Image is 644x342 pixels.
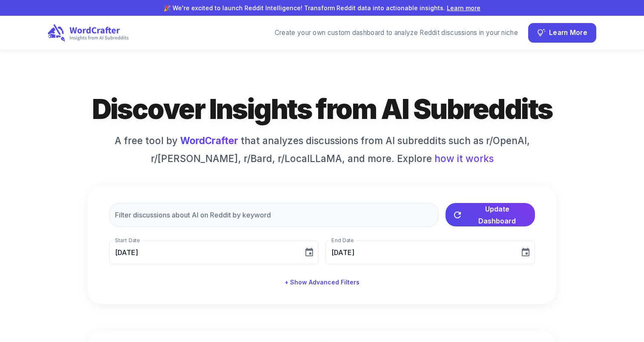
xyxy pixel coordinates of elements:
h6: A free tool by that analyzes discussions from AI subreddits such as r/OpenAI, r/[PERSON_NAME], r/... [109,133,535,165]
button: Choose date, selected date is Aug 4, 2025 [301,244,318,261]
div: Create your own custom dashboard to analyze Reddit discussions in your niche [275,28,518,38]
span: Learn More [549,27,587,39]
span: Update Dashboard [466,203,528,227]
input: MM/DD/YYYY [325,241,514,264]
button: Choose date, selected date is Aug 27, 2025 [517,244,534,261]
input: MM/DD/YYYY [109,241,297,264]
p: 🎉 We're excited to launch Reddit Intelligence! Transform Reddit data into actionable insights. [14,3,630,12]
label: End Date [331,237,354,244]
button: Learn More [528,23,596,43]
span: how it works [434,151,494,166]
a: WordCrafter [180,135,238,146]
button: + Show Advanced Filters [281,275,363,290]
h1: Discover Insights from AI Subreddits [48,91,596,127]
input: Filter discussions about AI on Reddit by keyword [109,203,439,227]
button: Update Dashboard [446,203,535,226]
a: Learn more [447,4,480,12]
label: Start Date [115,237,140,244]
